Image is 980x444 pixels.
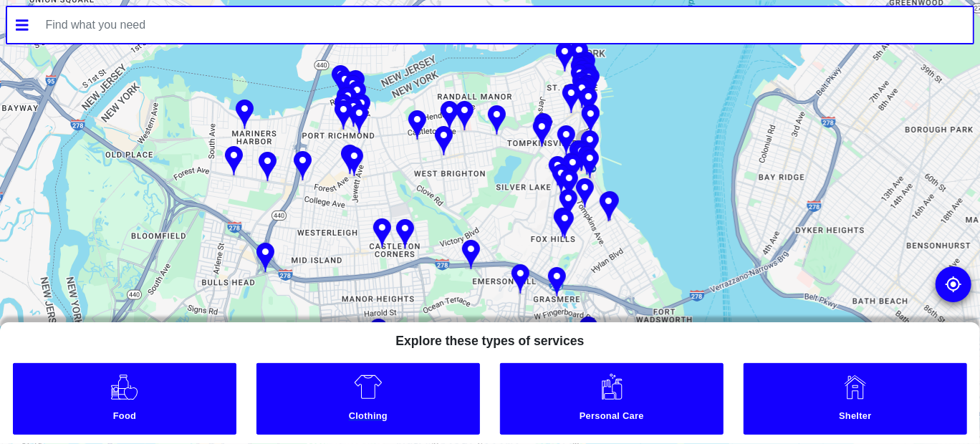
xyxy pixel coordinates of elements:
[597,372,626,401] img: Personal Care
[13,363,237,435] a: Food
[110,372,139,401] img: Food
[384,322,595,354] h5: Explore these types of services
[16,410,234,425] small: Food
[841,372,870,401] img: Shelter
[503,410,721,425] small: Personal Care
[256,363,481,435] a: Clothing
[500,363,724,435] a: Personal Care
[259,410,478,425] small: Clothing
[945,276,962,293] img: go to my location
[744,363,968,435] a: Shelter
[354,372,383,401] img: Clothing
[37,7,974,43] input: Find what you need
[746,410,965,425] small: Shelter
